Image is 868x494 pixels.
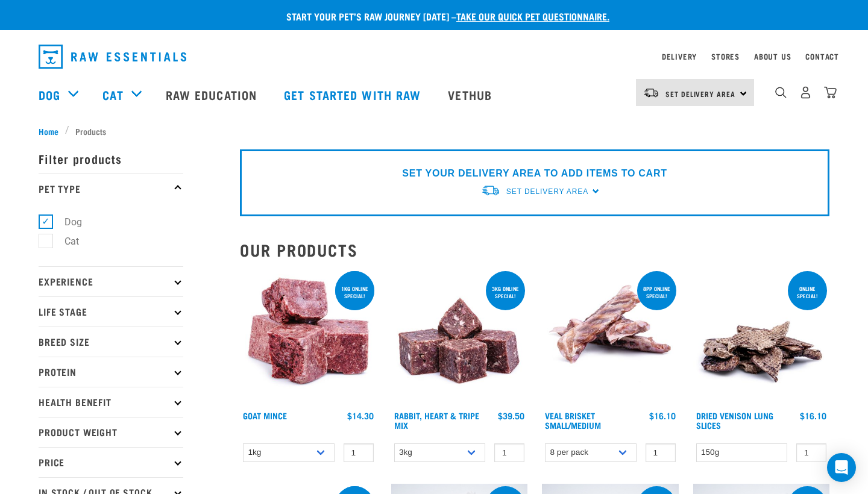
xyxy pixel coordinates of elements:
a: Rabbit, Heart & Tripe Mix [394,413,479,427]
a: Home [39,125,65,137]
a: About Us [754,54,791,58]
img: home-icon@2x.png [824,86,837,99]
p: Health Benefit [39,387,183,417]
span: Set Delivery Area [665,92,735,96]
a: Vethub [436,70,507,119]
input: 1 [796,443,826,462]
p: Product Weight [39,417,183,447]
input: 1 [646,443,676,462]
div: $16.10 [800,411,826,421]
p: Experience [39,266,183,296]
span: Home [39,125,58,137]
label: Dog [45,214,87,230]
div: $14.30 [347,411,374,421]
span: Set Delivery Area [506,187,588,196]
p: Pet Type [39,174,183,204]
a: take our quick pet questionnaire. [456,13,609,19]
a: Get started with Raw [272,70,436,119]
div: 3kg online special! [486,280,525,305]
div: ONLINE SPECIAL! [788,280,827,305]
p: SET YOUR DELIVERY AREA TO ADD ITEMS TO CART [402,166,667,181]
div: $16.10 [649,411,676,421]
a: Goat Mince [243,413,287,417]
img: user.png [799,86,812,99]
a: Cat [102,86,123,104]
input: 1 [494,443,524,462]
a: Dried Venison Lung Slices [696,413,773,427]
label: Cat [45,234,84,249]
p: Protein [39,357,183,387]
p: Life Stage [39,296,183,327]
nav: breadcrumbs [39,125,829,137]
img: van-moving.png [643,87,659,98]
input: 1 [344,443,374,462]
img: 1207 Veal Brisket 4pp 01 [542,269,679,405]
a: Contact [805,54,839,58]
a: Veal Brisket Small/Medium [545,413,601,427]
a: Delivery [662,54,697,58]
a: Stores [711,54,740,58]
a: Dog [39,86,60,104]
div: 1kg online special! [335,280,374,305]
h2: Our Products [240,240,829,259]
img: Raw Essentials Logo [39,45,186,69]
a: Raw Education [154,70,272,119]
nav: dropdown navigation [29,40,839,73]
div: 8pp online special! [637,280,676,305]
div: $39.50 [498,411,524,421]
img: van-moving.png [481,184,500,197]
img: 1304 Venison Lung Slices 01 [693,269,830,405]
p: Price [39,447,183,477]
p: Breed Size [39,327,183,357]
img: 1077 Wild Goat Mince 01 [240,269,377,405]
p: Filter products [39,143,183,174]
img: 1175 Rabbit Heart Tripe Mix 01 [391,269,528,405]
div: Open Intercom Messenger [827,453,856,482]
img: home-icon-1@2x.png [775,87,787,98]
